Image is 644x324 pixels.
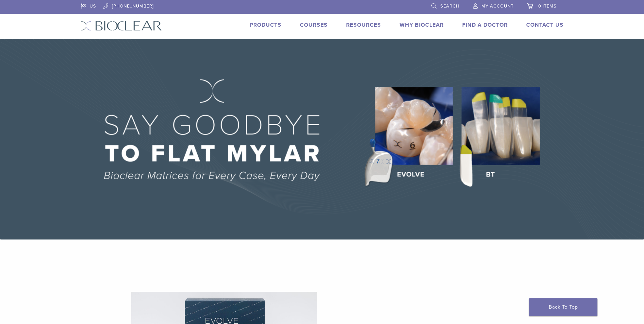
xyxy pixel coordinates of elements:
[462,22,508,28] a: Find A Doctor
[346,22,381,28] a: Resources
[300,22,328,28] a: Courses
[538,3,557,9] span: 0 items
[81,21,162,31] img: Bioclear
[440,3,459,9] span: Search
[526,22,564,28] a: Contact Us
[250,22,281,28] a: Products
[529,298,597,316] a: Back To Top
[400,22,444,28] a: Why Bioclear
[481,3,514,9] span: My Account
